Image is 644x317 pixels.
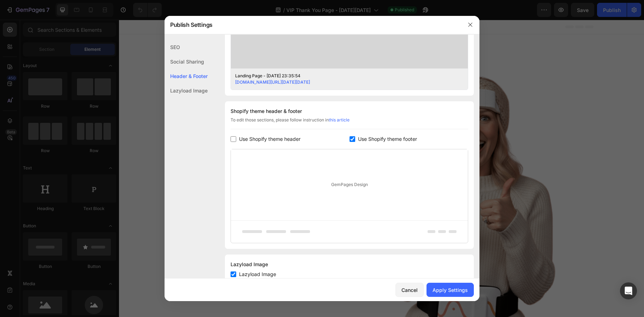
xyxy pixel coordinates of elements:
[231,149,468,220] div: GemPages Design
[231,260,468,269] div: Lazyload Image
[231,107,468,115] div: Shopify theme header & footer
[51,54,260,114] h2: 🎉 Congrats on becoming a VIP! Here’s what to do next...
[239,270,276,279] span: Lazyload Image
[620,282,637,299] div: Open Intercom Messenger
[427,283,474,297] button: Apply Settings
[165,54,208,69] div: Social Sharing
[401,286,418,294] div: Cancel
[395,283,424,297] button: Cancel
[165,83,208,98] div: Lazyload Image
[51,120,260,147] h2: Mind answering a quick question before you go?
[329,117,350,122] a: this article
[52,122,84,131] span: Step 1:
[358,135,417,143] span: Use Shopify theme footer
[235,73,453,79] div: Landing Page - [DATE] 23:35:54
[165,16,461,34] div: Publish Settings
[165,40,208,54] div: SEO
[52,185,157,194] span: Step 2: Very Important
[239,135,300,143] span: Use Shopify theme header
[165,69,208,83] div: Header & Footer
[51,161,260,168] p: Publish the page to see the content.
[433,286,468,294] div: Apply Settings
[52,198,248,233] span: Check your email and move Cerathrive to your primary inbox. That way you don’t miss out on any an...
[231,117,468,129] div: To edit those sections, please follow instruction in
[235,79,310,85] a: [DOMAIN_NAME][URL][DATE][DATE]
